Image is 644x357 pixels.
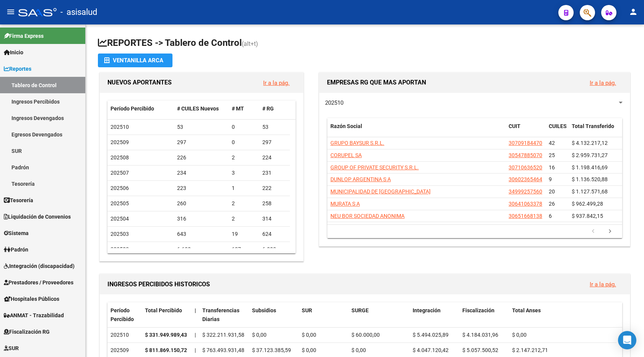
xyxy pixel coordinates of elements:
datatable-header-cell: # CUILES Nuevos [174,101,229,117]
span: 30602365464 [509,176,542,182]
span: 202508 [111,154,129,161]
span: 30547885070 [509,152,542,158]
span: 30710636520 [509,164,542,170]
div: 643 [177,230,226,239]
div: 2 [232,214,256,223]
div: 222 [262,184,287,193]
span: Subsidios [252,307,276,313]
span: $ 0,00 [302,332,316,338]
span: 30651668138 [509,213,542,219]
span: 202503 [111,231,129,237]
div: 224 [262,153,287,162]
datatable-header-cell: Total Anses [509,302,616,328]
span: 42 [549,140,555,146]
button: Ir a la pág. [257,76,296,90]
span: $ 60.000,00 [351,332,380,338]
span: $ 5.494.025,89 [413,332,449,338]
strong: $ 811.869.150,72 [145,347,187,353]
div: 0 [232,123,256,131]
span: $ 763.493.931,48 [202,347,244,353]
a: go to previous page [586,227,600,236]
datatable-header-cell: Transferencias Diarias [199,302,249,328]
span: | [195,347,196,353]
div: 226 [177,153,226,162]
button: Ventanilla ARCA [98,54,172,67]
span: Integración (discapacidad) [4,262,75,270]
span: $ 5.057.500,52 [462,347,498,353]
a: Ir a la pág. [590,80,616,86]
span: | [195,332,196,338]
span: CUIT [509,123,520,129]
datatable-header-cell: CUILES [546,118,569,143]
mat-icon: person [629,7,638,16]
span: Sistema [4,229,29,237]
datatable-header-cell: SURGE [348,302,410,328]
div: 0 [232,138,256,147]
datatable-header-cell: | [192,302,199,328]
div: 2 [232,153,256,162]
span: SUR [4,344,19,352]
span: $ 4.184.031,96 [462,332,498,338]
span: $ 1.136.520,88 [572,176,608,182]
mat-icon: menu [6,7,15,16]
datatable-header-cell: Razón Social [327,118,506,143]
div: 231 [262,169,287,177]
span: Razón Social [330,123,362,129]
span: $ 0,00 [512,332,527,338]
div: 624 [262,230,287,239]
span: NEU BOR SOCIEDAD ANONIMA [330,213,405,219]
datatable-header-cell: Integración [410,302,459,328]
span: EMPRESAS RG QUE MAS APORTAN [327,79,426,86]
span: Integración [413,307,441,313]
div: 6.003 [262,245,287,254]
span: 16 [549,164,555,170]
a: go to next page [603,227,617,236]
span: CUILES [549,123,567,129]
span: Fiscalización RG [4,328,50,336]
div: 3 [232,169,256,177]
span: SURGE [351,307,369,313]
span: INGRESOS PERCIBIDOS HISTORICOS [107,281,210,288]
span: MUNICIPALIDAD DE [GEOGRAPHIC_DATA] [330,188,431,195]
span: $ 322.211.931,58 [202,332,244,338]
span: 202505 [111,200,129,206]
span: Tesorería [4,196,33,204]
span: $ 37.123.385,59 [252,347,291,353]
span: Período Percibido [111,307,134,322]
span: $ 2.959.731,27 [572,152,608,158]
div: 297 [262,138,287,147]
span: 202506 [111,185,129,191]
span: $ 4.132.217,12 [572,140,608,146]
span: MURATA S A [330,201,360,207]
span: 202510 [325,99,343,106]
datatable-header-cell: CUIT [506,118,546,143]
datatable-header-cell: # MT [229,101,259,117]
span: Total Percibido [145,307,182,313]
datatable-header-cell: SUR [299,302,348,328]
div: 258 [262,199,287,208]
div: 316 [177,214,226,223]
div: 53 [262,123,287,131]
div: 2 [232,199,256,208]
span: # RG [262,105,274,112]
div: Ventanilla ARCA [104,54,166,67]
div: 260 [177,199,226,208]
span: $ 0,00 [351,347,366,353]
span: DUNLOP ARGENTINA S A [330,176,391,182]
span: 34999257560 [509,188,542,195]
strong: $ 331.949.989,43 [145,332,187,338]
span: $ 4.047.120,42 [413,347,449,353]
span: 26 [549,201,555,207]
datatable-header-cell: Total Percibido [142,302,192,328]
span: Firma Express [4,32,44,40]
h1: REPORTES -> Tablero de Control [98,37,632,50]
div: 627 [232,245,256,254]
div: 297 [177,138,226,147]
span: Total Transferido [572,123,614,129]
span: $ 1.127.571,68 [572,188,608,195]
div: 53 [177,123,226,131]
span: 202510 [111,124,129,130]
span: $ 1.198.416,69 [572,164,608,170]
span: Fiscalización [462,307,494,313]
div: 234 [177,169,226,177]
